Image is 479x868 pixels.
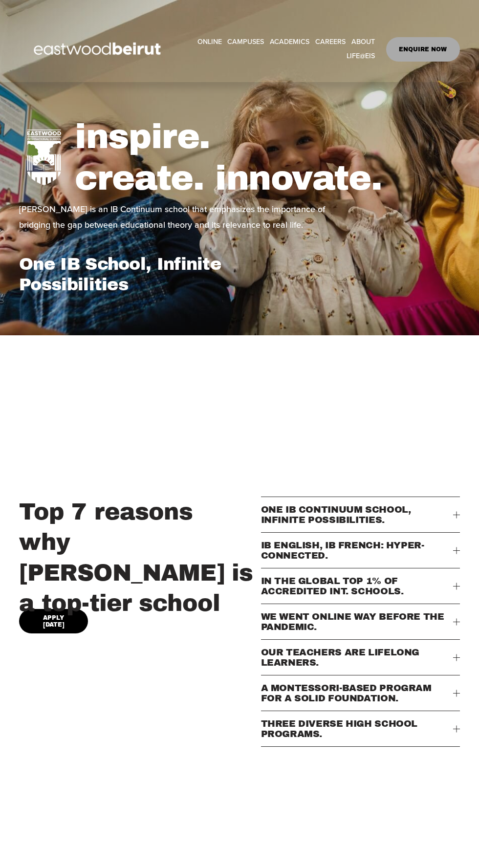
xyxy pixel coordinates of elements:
button: IB ENGLISH, IB FRENCH: HYPER-CONNECTED. [261,533,460,568]
a: ENQUIRE NOW [386,37,460,62]
span: ACADEMICS [270,36,309,48]
button: IN THE GLOBAL TOP 1% OF ACCREDITED INT. SCHOOLS. [261,568,460,604]
a: folder dropdown [347,49,375,64]
img: EastwoodIS Global Site [19,24,178,74]
span: OUR TEACHERS ARE LIFELONG LEARNERS. [261,647,453,668]
span: A MONTESSORI-BASED PROGRAM FOR A SOLID FOUNDATION. [261,683,453,703]
a: ONLINE [197,35,222,49]
h2: Top 7 reasons why [PERSON_NAME] is a top-tier school [19,497,255,619]
span: THREE DIVERSE HIGH SCHOOL PROGRAMS. [261,718,453,739]
h1: One IB School, Infinite Possibilities [19,254,237,295]
h1: inspire. create. innovate. [75,116,460,199]
a: folder dropdown [351,35,375,49]
button: THREE DIVERSE HIGH SCHOOL PROGRAMS. [261,711,460,746]
button: ONE IB CONTINUUM SCHOOL, INFINITE POSSIBILITIES. [261,497,460,532]
a: folder dropdown [227,35,264,49]
span: ABOUT [351,36,375,48]
button: OUR TEACHERS ARE LIFELONG LEARNERS. [261,640,460,675]
span: LIFE@EIS [347,50,375,63]
p: [PERSON_NAME] is an IB Continuum school that emphasizes the importance of bridging the gap betwee... [19,201,329,233]
span: ONE IB CONTINUUM SCHOOL, INFINITE POSSIBILITIES. [261,504,453,525]
span: IN THE GLOBAL TOP 1% OF ACCREDITED INT. SCHOOLS. [261,576,453,596]
span: IB ENGLISH, IB FRENCH: HYPER-CONNECTED. [261,540,453,561]
button: A MONTESSORI-BASED PROGRAM FOR A SOLID FOUNDATION. [261,675,460,711]
a: Apply [DATE] [19,609,88,633]
a: folder dropdown [270,35,309,49]
button: WE WENT ONLINE WAY BEFORE THE PANDEMIC. [261,604,460,639]
span: WE WENT ONLINE WAY BEFORE THE PANDEMIC. [261,611,453,632]
a: CAREERS [315,35,346,49]
span: CAMPUSES [227,36,264,48]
